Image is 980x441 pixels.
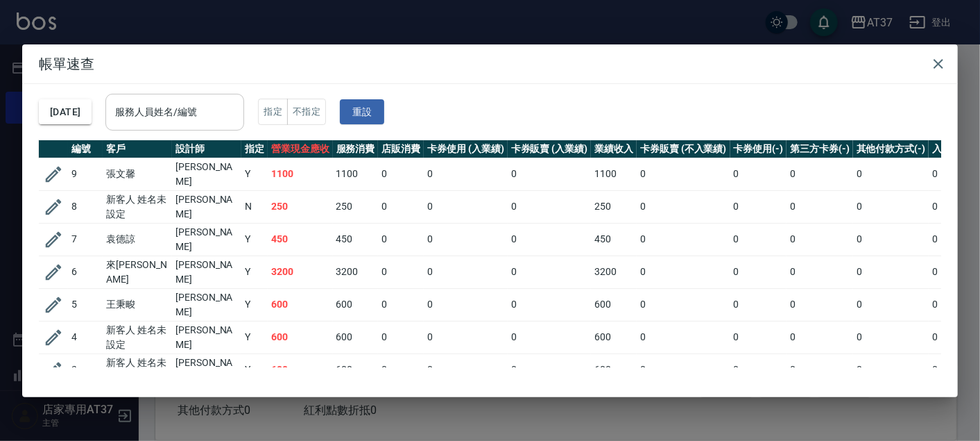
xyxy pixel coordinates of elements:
td: 0 [508,223,592,256]
th: 指定 [241,140,268,158]
td: 0 [786,223,853,256]
td: 0 [853,223,929,256]
td: 0 [378,321,424,353]
th: 服務消費 [333,140,379,158]
td: 0 [730,223,787,256]
td: 0 [853,158,929,190]
td: 0 [730,353,787,386]
td: 0 [637,256,730,288]
button: 指定 [258,99,288,126]
td: 7 [68,223,103,256]
td: 0 [424,353,508,386]
td: 4 [68,321,103,353]
td: 0 [508,158,592,190]
td: 0 [853,256,929,288]
td: 600 [333,321,379,353]
td: 0 [637,158,730,190]
button: 重設 [340,99,384,125]
th: 卡券使用 (入業績) [424,140,508,158]
td: 0 [637,223,730,256]
td: 0 [424,158,508,190]
td: 0 [424,190,508,223]
td: 王秉畯 [103,288,172,321]
td: 0 [786,256,853,288]
th: 卡券使用(-) [730,140,787,158]
td: 0 [853,321,929,353]
td: Y [241,321,268,353]
td: 0 [508,321,592,353]
td: 0 [730,158,787,190]
td: 600 [333,353,379,386]
td: 600 [591,321,637,353]
td: Y [241,158,268,190]
td: 0 [786,158,853,190]
td: 0 [424,321,508,353]
td: 3200 [333,256,379,288]
td: [PERSON_NAME] [172,321,241,353]
td: 0 [637,288,730,321]
td: [PERSON_NAME] [172,158,241,190]
td: 450 [333,223,379,256]
td: 3 [68,353,103,386]
td: 張文馨 [103,158,172,190]
h2: 帳單速查 [22,44,958,83]
td: 0 [853,353,929,386]
td: 450 [268,223,333,256]
td: 600 [268,288,333,321]
th: 業績收入 [591,140,637,158]
td: 250 [591,190,637,223]
td: 9 [68,158,103,190]
td: 0 [730,321,787,353]
td: 3200 [591,256,637,288]
button: [DATE] [39,99,92,125]
td: 0 [508,256,592,288]
td: 8 [68,190,103,223]
td: 600 [333,288,379,321]
th: 第三方卡券(-) [786,140,853,158]
td: 0 [378,190,424,223]
td: 600 [268,321,333,353]
th: 客戶 [103,140,172,158]
td: Y [241,288,268,321]
td: 0 [786,353,853,386]
td: 0 [424,223,508,256]
td: 0 [508,190,592,223]
td: 0 [378,158,424,190]
td: 0 [508,353,592,386]
td: 3200 [268,256,333,288]
td: 0 [378,223,424,256]
td: 0 [786,190,853,223]
td: Y [241,353,268,386]
td: 250 [333,190,379,223]
td: 0 [730,190,787,223]
td: 來[PERSON_NAME] [103,256,172,288]
td: 0 [424,288,508,321]
td: 0 [786,288,853,321]
td: [PERSON_NAME] [172,256,241,288]
th: 店販消費 [378,140,424,158]
td: 0 [424,256,508,288]
td: 0 [378,353,424,386]
td: Y [241,256,268,288]
td: 0 [853,288,929,321]
th: 卡券販賣 (入業績) [508,140,592,158]
td: 0 [730,288,787,321]
td: 450 [591,223,637,256]
th: 設計師 [172,140,241,158]
td: [PERSON_NAME] [172,353,241,386]
td: 600 [268,353,333,386]
td: 1100 [591,158,637,190]
td: [PERSON_NAME] [172,288,241,321]
td: 0 [637,321,730,353]
td: 250 [268,190,333,223]
button: 不指定 [287,99,326,126]
td: 新客人 姓名未設定 [103,321,172,353]
td: 600 [591,288,637,321]
td: 0 [378,288,424,321]
td: 1100 [268,158,333,190]
td: [PERSON_NAME] [172,190,241,223]
td: Y [241,223,268,256]
th: 營業現金應收 [268,140,333,158]
th: 卡券販賣 (不入業績) [637,140,730,158]
th: 編號 [68,140,103,158]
